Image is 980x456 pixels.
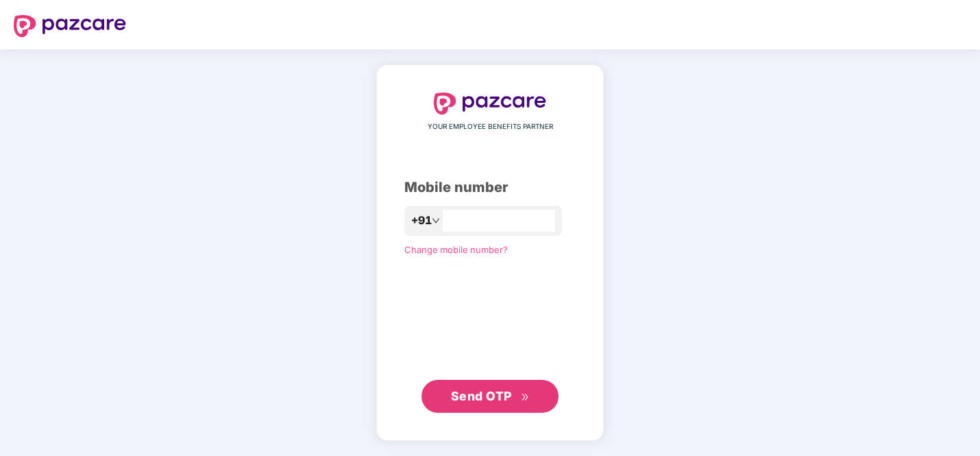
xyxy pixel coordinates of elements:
img: logo [14,15,126,37]
span: down [432,217,440,225]
a: Change mobile number? [404,244,508,255]
span: +91 [411,212,432,229]
button: Send OTPdouble-right [421,380,559,413]
span: Send OTP [451,389,512,403]
img: logo [434,93,546,115]
div: Mobile number [404,177,576,198]
span: YOUR EMPLOYEE BENEFITS PARTNER [428,121,553,132]
span: double-right [521,393,530,402]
